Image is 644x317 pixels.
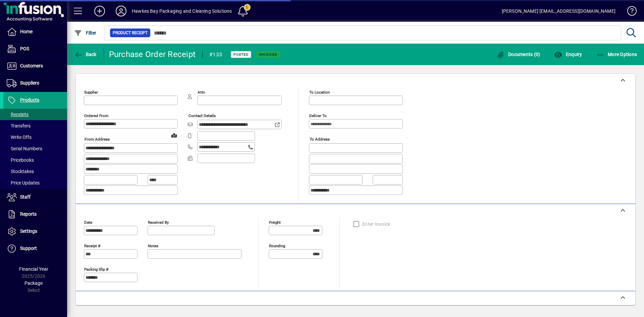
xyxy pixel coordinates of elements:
[7,180,40,186] span: Price Updates
[3,240,67,257] a: Support
[3,75,67,92] a: Suppliers
[148,220,169,224] mat-label: Received by
[169,130,179,141] a: View on map
[72,27,98,39] button: Filter
[84,90,98,95] mat-label: Supplier
[84,113,108,118] mat-label: Ordered from
[7,135,32,140] span: Write Offs
[110,5,132,17] button: Profile
[20,211,37,217] span: Reports
[596,52,637,57] span: More Options
[20,194,31,200] span: Staff
[3,166,67,177] a: Stocktakes
[3,131,67,143] a: Write Offs
[89,5,110,17] button: Add
[7,123,31,128] span: Transfers
[554,52,582,57] span: Enquiry
[3,58,67,74] a: Customers
[19,266,48,272] span: Financial Year
[3,223,67,240] a: Settings
[495,48,542,60] button: Documents (0)
[3,189,67,206] a: Staff
[198,90,205,95] mat-label: Attn
[7,157,34,163] span: Pricebooks
[269,220,281,224] mat-label: Freight
[84,220,92,224] mat-label: Date
[67,48,104,60] app-page-header-button: Back
[309,113,327,118] mat-label: Deliver To
[84,267,108,271] mat-label: Packing Slip #
[233,52,249,57] span: Posted
[309,90,330,95] mat-label: To location
[3,143,67,154] a: Serial Numbers
[3,109,67,120] a: Receipts
[132,6,232,16] div: Hawkes Bay Packaging and Cleaning Solutions
[20,29,33,34] span: Home
[3,23,67,40] a: Home
[497,52,540,57] span: Documents (0)
[20,246,37,251] span: Support
[7,146,42,151] span: Serial Numbers
[552,48,584,60] button: Enquiry
[7,112,29,117] span: Receipts
[109,49,196,60] div: Purchase Order Receipt
[269,243,285,248] mat-label: Rounding
[595,48,639,60] button: More Options
[148,243,158,248] mat-label: Notes
[20,63,43,68] span: Customers
[113,30,148,36] span: Product Receipt
[24,280,43,286] span: Package
[3,177,67,189] a: Price Updates
[502,6,615,16] div: [PERSON_NAME] [EMAIL_ADDRESS][DOMAIN_NAME]
[259,52,277,57] span: Invoiced
[72,48,98,60] button: Back
[3,206,67,223] a: Reports
[20,228,37,234] span: Settings
[3,41,67,57] a: POS
[20,97,39,103] span: Products
[3,120,67,131] a: Transfers
[20,46,29,51] span: POS
[3,154,67,166] a: Pricebooks
[7,169,34,174] span: Stocktakes
[622,1,636,23] a: Knowledge Base
[209,49,222,60] div: #133
[74,52,97,57] span: Back
[74,30,97,36] span: Filter
[84,243,100,248] mat-label: Receipt #
[20,80,39,86] span: Suppliers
